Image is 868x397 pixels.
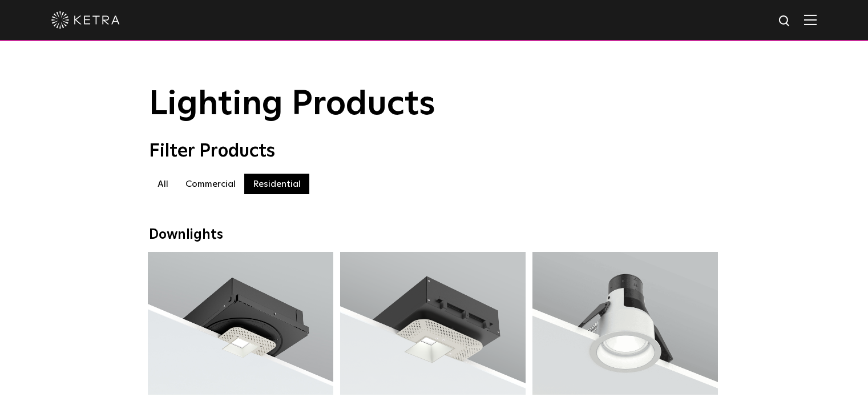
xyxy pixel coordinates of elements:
[149,227,720,243] div: Downlights
[244,174,309,194] label: Residential
[149,87,435,122] span: Lighting Products
[149,141,720,162] div: Filter Products
[804,14,817,25] img: Hamburger%20Nav.svg
[149,174,177,194] label: All
[51,11,120,29] img: ketra-logo-2019-white
[778,14,792,29] img: search icon
[177,174,244,194] label: Commercial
